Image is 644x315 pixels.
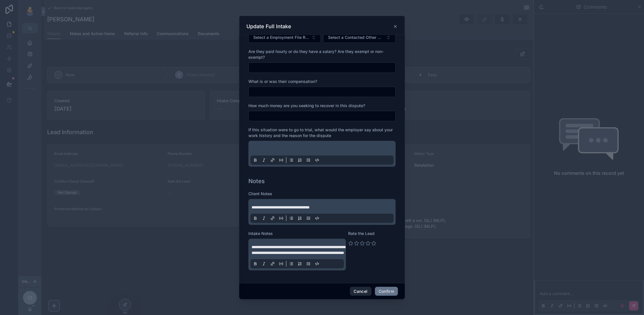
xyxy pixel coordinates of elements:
[248,32,321,43] button: Select Button
[328,35,384,40] span: Select a Contacted Other Attorneys
[375,287,398,296] button: Confirm
[350,287,371,296] button: Cancel
[248,103,365,108] span: How much money are you seeking to recover in this dispute?
[248,191,272,196] span: Client Notes
[248,231,273,236] span: Intake Notes
[248,177,265,185] h1: Notes
[253,35,309,40] span: Select a Employment File Requested
[348,231,375,236] span: Rate the Lead
[248,79,317,84] span: What is or was their compensation?
[248,127,393,138] span: If this situation were to go to trial, what would the employer say about your work history and th...
[246,23,291,30] h3: Update Full Intake
[248,49,384,60] span: Are they paid hourly or do they have a salary? Are they exempt or non-exempt?
[323,32,396,43] button: Select Button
